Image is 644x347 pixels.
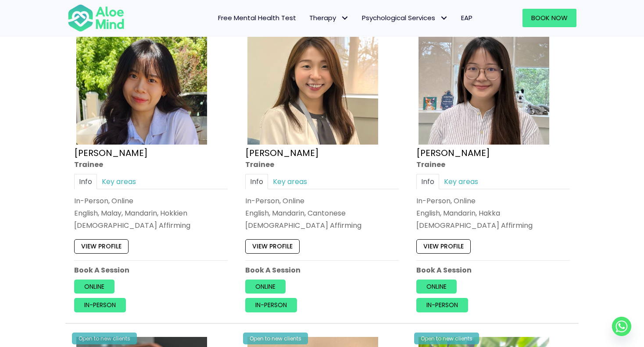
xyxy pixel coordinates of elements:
[303,9,355,27] a: TherapyTherapy: submenu
[243,333,308,344] div: Open to new clients
[74,220,228,230] div: [DEMOGRAPHIC_DATA] Affirming
[136,9,479,27] nav: Menu
[247,14,378,145] img: IMG_1660 – Tracy Kwah
[245,239,300,253] a: View profile
[414,333,479,344] div: Open to new clients
[245,146,319,159] a: [PERSON_NAME]
[74,174,97,189] a: Info
[416,220,570,230] div: [DEMOGRAPHIC_DATA] Affirming
[245,208,399,218] p: English, Mandarin, Cantonese
[338,12,351,25] span: Therapy: submenu
[355,9,454,27] a: Psychological ServicesPsychological Services: submenu
[74,298,126,312] a: In-person
[74,146,148,159] a: [PERSON_NAME]
[416,159,570,169] div: Trainee
[218,13,296,22] span: Free Mental Health Test
[74,280,114,294] a: Online
[522,9,576,27] a: Book Now
[245,159,399,169] div: Trainee
[461,13,472,22] span: EAP
[211,9,303,27] a: Free Mental Health Test
[437,12,450,25] span: Psychological Services: submenu
[72,333,137,344] div: Open to new clients
[416,265,570,275] p: Book A Session
[416,146,490,159] a: [PERSON_NAME]
[416,208,570,218] p: English, Mandarin, Hakka
[245,298,297,312] a: In-person
[419,14,549,145] img: IMG_3049 – Joanne Lee
[74,208,228,218] p: English, Malay, Mandarin, Hokkien
[362,13,448,22] span: Psychological Services
[416,280,457,294] a: Online
[76,14,207,145] img: Aloe Mind Profile Pic – Christie Yong Kar Xin
[245,265,399,275] p: Book A Session
[439,174,483,189] a: Key areas
[612,317,631,336] a: Whatsapp
[74,196,228,206] div: In-Person, Online
[416,196,570,206] div: In-Person, Online
[531,13,568,22] span: Book Now
[74,265,228,275] p: Book A Session
[416,174,439,189] a: Info
[245,196,399,206] div: In-Person, Online
[245,280,286,294] a: Online
[416,239,471,253] a: View profile
[74,239,129,253] a: View profile
[454,9,479,27] a: EAP
[309,13,349,22] span: Therapy
[68,4,125,32] img: Aloe mind Logo
[245,174,268,189] a: Info
[97,174,141,189] a: Key areas
[245,220,399,230] div: [DEMOGRAPHIC_DATA] Affirming
[416,298,468,312] a: In-person
[268,174,312,189] a: Key areas
[74,159,228,169] div: Trainee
